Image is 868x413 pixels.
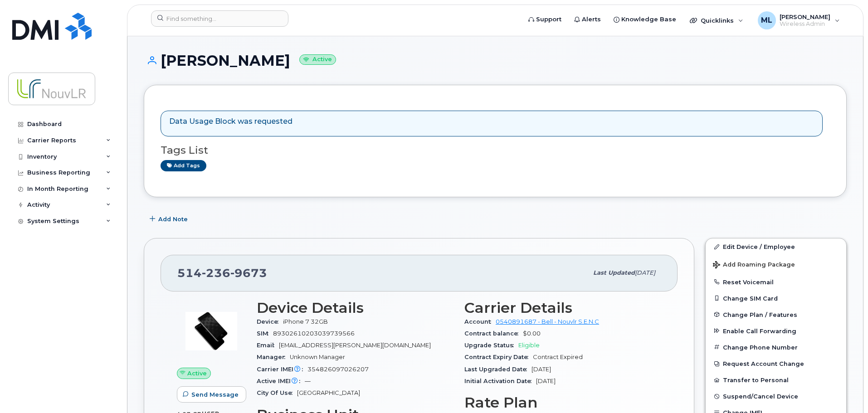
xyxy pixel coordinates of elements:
[706,306,846,323] button: Change Plan / Features
[257,378,305,384] span: Active IMEI
[464,300,661,316] h3: Carrier Details
[230,266,267,280] span: 9673
[706,323,846,339] button: Enable Call Forwarding
[723,327,796,334] span: Enable Call Forwarding
[593,269,635,276] span: Last updated
[706,238,846,255] a: Edit Device / Employee
[257,318,283,325] span: Device
[158,215,188,224] span: Add Note
[523,330,541,337] span: $0.00
[161,160,206,171] a: Add tags
[464,354,533,360] span: Contract Expiry Date
[161,145,830,156] h3: Tags List
[464,378,536,384] span: Initial Activation Date
[464,342,518,349] span: Upgrade Status
[496,318,599,325] a: 0540891687 - Bell - Nouvlr S.E.N.C
[706,388,846,404] button: Suspend/Cancel Device
[144,211,195,227] button: Add Note
[279,342,431,349] span: [EMAIL_ADDRESS][PERSON_NAME][DOMAIN_NAME]
[257,300,454,316] h3: Device Details
[536,378,556,384] span: [DATE]
[464,318,496,325] span: Account
[706,372,846,388] button: Transfer to Personal
[257,389,297,396] span: City Of Use
[273,330,355,337] span: 89302610203039739566
[169,117,293,127] p: Data Usage Block was requested
[144,53,847,68] h1: [PERSON_NAME]
[713,261,795,270] span: Add Roaming Package
[177,386,246,403] button: Send Message
[706,255,846,273] button: Add Roaming Package
[299,54,336,65] small: Active
[297,389,360,396] span: [GEOGRAPHIC_DATA]
[177,266,267,280] span: 514
[532,366,551,373] span: [DATE]
[706,339,846,355] button: Change Phone Number
[257,330,273,337] span: SIM
[191,390,239,399] span: Send Message
[706,355,846,372] button: Request Account Change
[464,366,532,373] span: Last Upgraded Date
[184,304,239,359] img: image20231002-3703462-p7zgru.jpeg
[706,290,846,306] button: Change SIM Card
[305,378,311,384] span: —
[307,366,369,373] span: 354826097026207
[706,274,846,290] button: Reset Voicemail
[518,342,540,349] span: Eligible
[283,318,328,325] span: iPhone 7 32GB
[187,369,207,378] span: Active
[202,266,230,280] span: 236
[723,311,797,318] span: Change Plan / Features
[533,354,583,360] span: Contract Expired
[464,330,523,337] span: Contract balance
[723,393,798,400] span: Suspend/Cancel Device
[635,269,655,276] span: [DATE]
[257,354,290,360] span: Manager
[290,354,345,360] span: Unknown Manager
[257,366,307,373] span: Carrier IMEI
[257,342,279,349] span: Email
[464,394,661,411] h3: Rate Plan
